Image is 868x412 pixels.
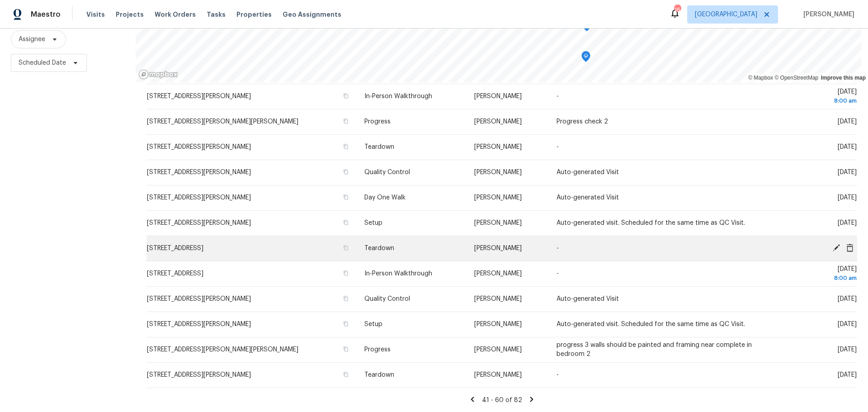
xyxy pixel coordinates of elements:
button: Copy Address [342,294,350,303]
span: Auto-generated visit. Scheduled for the same time as QC Visit. [557,220,745,226]
span: [STREET_ADDRESS][PERSON_NAME] [147,169,251,175]
span: Geo Assignments [283,10,341,19]
span: [DATE] [838,321,857,327]
span: Quality Control [364,296,410,302]
span: - [557,372,559,378]
span: [STREET_ADDRESS][PERSON_NAME] [147,372,251,378]
span: [PERSON_NAME] [474,144,522,150]
div: 8:00 am [770,96,857,105]
span: [PERSON_NAME] [474,194,522,201]
button: Copy Address [342,117,350,125]
span: Teardown [364,245,394,251]
span: [STREET_ADDRESS] [147,245,203,251]
span: Work Orders [155,10,196,19]
span: [PERSON_NAME] [474,321,522,327]
span: [STREET_ADDRESS][PERSON_NAME] [147,220,251,226]
span: Teardown [364,144,394,150]
span: [PERSON_NAME] [474,296,522,302]
span: Progress [364,346,391,353]
span: [PERSON_NAME] [474,118,522,125]
span: - [557,270,559,277]
span: Properties [236,10,272,19]
button: Copy Address [342,193,350,201]
span: [STREET_ADDRESS][PERSON_NAME] [147,144,251,150]
span: [DATE] [770,89,857,105]
span: Progress check 2 [557,118,608,125]
a: Mapbox homepage [138,69,178,80]
span: [PERSON_NAME] [474,93,522,99]
a: Mapbox [748,75,773,81]
span: [STREET_ADDRESS][PERSON_NAME] [147,321,251,327]
span: - [557,245,559,251]
span: [STREET_ADDRESS][PERSON_NAME] [147,194,251,201]
span: [PERSON_NAME] [474,245,522,251]
span: Visits [86,10,105,19]
span: Auto-generated Visit [557,296,619,302]
span: [DATE] [838,118,857,125]
span: [PERSON_NAME] [800,10,854,19]
span: [DATE] [838,346,857,353]
span: 41 - 60 of 82 [482,397,522,403]
span: Auto-generated visit. Scheduled for the same time as QC Visit. [557,321,745,327]
span: [DATE] [838,372,857,378]
span: [DATE] [838,296,857,302]
span: [PERSON_NAME] [474,346,522,353]
span: [STREET_ADDRESS][PERSON_NAME] [147,93,251,99]
span: [DATE] [838,169,857,175]
span: [PERSON_NAME] [474,372,522,378]
button: Copy Address [342,218,350,227]
a: Improve this map [821,75,866,81]
span: [DATE] [838,220,857,226]
span: In-Person Walkthrough [364,270,432,277]
button: Copy Address [342,370,350,379]
button: Copy Address [342,320,350,328]
span: Progress [364,118,391,125]
span: progress 3 walls should be painted and framing near complete in bedroom 2 [557,342,752,357]
span: In-Person Walkthrough [364,93,432,99]
a: OpenStreetMap [774,75,818,81]
span: Edit [830,244,843,252]
span: Maestro [31,10,61,19]
span: [STREET_ADDRESS] [147,270,203,277]
button: Copy Address [342,92,350,100]
span: Auto-generated Visit [557,169,619,175]
span: - [557,144,559,150]
span: Teardown [364,372,394,378]
span: Tasks [207,11,226,18]
span: [DATE] [838,194,857,201]
button: Copy Address [342,269,350,277]
span: [STREET_ADDRESS][PERSON_NAME] [147,296,251,302]
span: [PERSON_NAME] [474,220,522,226]
span: Assignee [19,35,45,44]
span: Day One Walk [364,194,406,201]
span: [DATE] [838,144,857,150]
span: Quality Control [364,169,410,175]
span: [PERSON_NAME] [474,169,522,175]
span: Projects [116,10,144,19]
span: [STREET_ADDRESS][PERSON_NAME][PERSON_NAME] [147,346,298,353]
span: [STREET_ADDRESS][PERSON_NAME][PERSON_NAME] [147,118,298,125]
div: Map marker [581,51,590,65]
button: Copy Address [342,168,350,176]
span: Auto-generated Visit [557,194,619,201]
span: [PERSON_NAME] [474,270,522,277]
div: 16 [674,5,680,14]
div: 8:00 am [770,274,857,283]
button: Copy Address [342,142,350,151]
span: [GEOGRAPHIC_DATA] [695,10,757,19]
span: - [557,93,559,99]
span: Scheduled Date [19,58,66,67]
button: Copy Address [342,345,350,353]
span: Setup [364,321,382,327]
span: Cancel [843,244,857,252]
span: [DATE] [770,266,857,283]
span: Setup [364,220,382,226]
button: Copy Address [342,244,350,252]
